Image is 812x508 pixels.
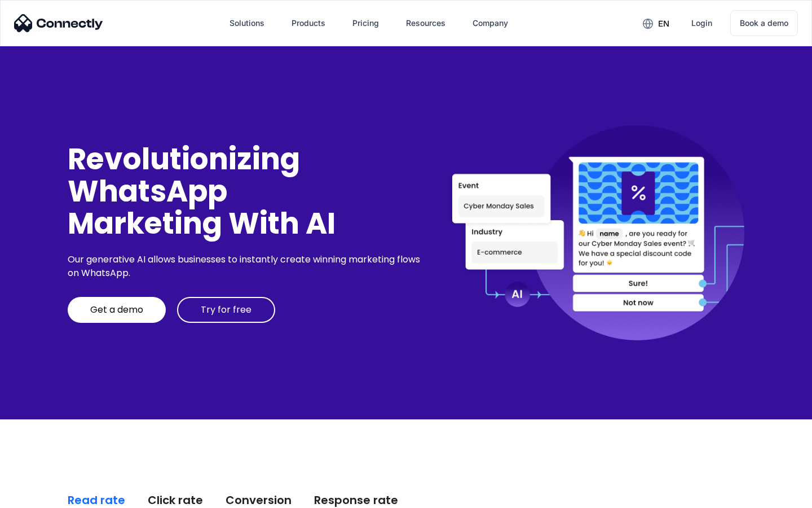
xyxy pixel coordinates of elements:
div: Products [292,15,325,31]
a: Pricing [343,10,388,37]
img: Connectly Logo [14,14,103,32]
div: Resources [406,15,445,31]
div: Try for free [201,304,251,316]
div: Solutions [230,15,264,31]
div: Login [691,15,712,31]
div: Read rate [68,492,125,508]
div: Revolutionizing WhatsApp Marketing With AI [68,143,424,240]
div: Pricing [352,15,379,31]
div: Response rate [314,492,398,508]
div: Conversion [226,492,292,508]
div: Click rate [148,492,203,508]
a: Login [682,10,721,37]
div: Our generative AI allows businesses to instantly create winning marketing flows on WhatsApp. [68,253,424,280]
a: Try for free [177,297,275,323]
div: Company [473,15,508,31]
a: Book a demo [730,10,798,36]
div: en [658,16,669,32]
div: Get a demo [90,304,143,316]
a: Get a demo [68,297,166,323]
